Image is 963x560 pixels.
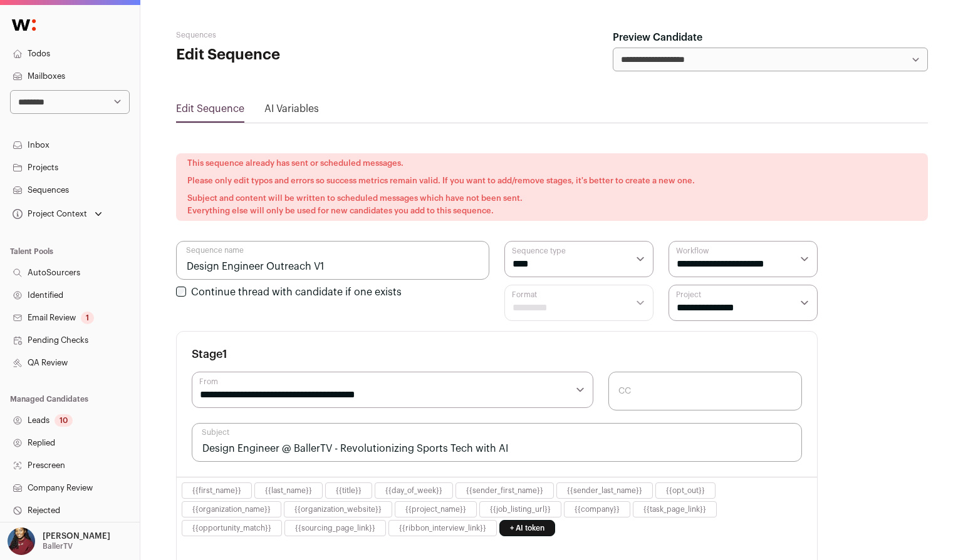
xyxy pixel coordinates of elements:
p: [PERSON_NAME] [43,531,110,541]
button: {{ribbon_interview_link}} [399,523,486,533]
img: Wellfound [5,13,43,38]
a: AI Variables [264,104,319,114]
a: Sequences [176,31,216,39]
button: {{project_name}} [405,504,466,514]
img: 10010497-medium_jpg [8,527,35,555]
h1: Edit Sequence [176,45,427,65]
input: Sequence name [176,241,489,280]
button: {{first_name}} [192,486,241,496]
button: {{sender_first_name}} [466,486,543,496]
button: {{sourcing_page_link}} [295,523,375,533]
button: {{opportunity_match}} [192,523,271,533]
button: {{company}} [575,504,620,514]
p: Subject and content will be written to scheduled messages which have not been sent. Everything el... [187,192,917,217]
input: CC [608,372,802,410]
button: Open dropdown [5,527,113,555]
input: Subject [192,423,802,462]
a: + AI token [499,520,555,536]
button: Open dropdown [10,205,105,223]
p: Please only edit typos and errors so success metrics remain valid. If you want to add/remove stag... [187,175,917,187]
button: {{organization_name}} [192,504,271,514]
a: Edit Sequence [176,104,244,114]
p: This sequence already has sent or scheduled messages. [187,157,917,170]
button: {{opt_out}} [666,486,705,496]
div: 10 [55,414,73,427]
button: {{organization_website}} [294,504,382,514]
button: {{job_listing_url}} [490,504,551,514]
p: BallerTV [43,541,73,551]
button: {{day_of_week}} [385,486,442,496]
label: Continue thread with candidate if one exists [191,287,402,297]
div: 1 [81,312,94,324]
div: Project Context [10,209,87,219]
label: Preview Candidate [613,30,702,45]
button: {{sender_last_name}} [567,486,642,496]
button: {{task_page_link}} [643,504,706,514]
span: 1 [222,349,227,360]
button: {{last_name}} [265,486,312,496]
button: {{title}} [336,486,362,496]
h3: Stage [192,347,227,362]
